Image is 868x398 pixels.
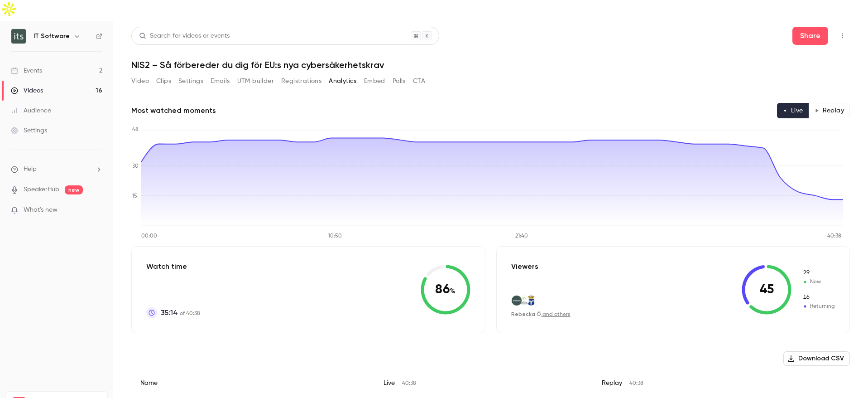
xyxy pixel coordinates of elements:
[161,307,200,318] p: of 40:38
[827,233,841,239] tspan: 40:38
[132,127,139,132] tspan: 48
[24,205,58,215] span: What's new
[131,59,850,70] h1: NIS2 – Så förbereder du dig för EU:s nya cybersäkerhetskrav
[11,165,102,174] li: help-dropdown-opener
[526,296,536,306] img: ostersund.se
[783,351,850,366] button: Download CSV
[364,74,385,88] button: Embed
[24,165,37,174] span: Help
[11,106,51,115] div: Audience
[542,312,571,317] a: and others
[792,27,828,45] button: Share
[131,74,149,88] button: Video
[402,381,416,386] span: 40:38
[629,381,643,386] span: 40:38
[281,74,321,88] button: Registrations
[802,293,835,301] span: Returning
[139,31,230,41] div: Search for videos or events
[519,296,529,306] img: regionjh.se
[374,371,593,395] div: Live
[329,74,357,88] button: Analytics
[11,66,42,75] div: Events
[511,311,571,318] div: ,
[11,86,43,95] div: Videos
[132,194,137,199] tspan: 15
[11,29,26,44] img: IT Software
[512,296,522,306] img: itsoftware.se
[132,164,139,169] tspan: 30
[211,74,230,88] button: Emails
[146,261,200,272] p: Watch time
[24,185,59,194] a: SpeakerHub
[237,74,274,88] button: UTM builder
[131,105,216,116] h2: Most watched moments
[802,278,835,286] span: New
[835,29,850,43] button: Top Bar Actions
[802,269,835,277] span: New
[593,371,850,395] div: Replay
[393,74,406,88] button: Polls
[65,185,83,194] span: new
[91,206,102,214] iframe: Noticeable Trigger
[178,74,203,88] button: Settings
[131,371,374,395] div: Name
[511,311,541,317] span: Rebecka Ö
[11,126,47,135] div: Settings
[413,74,425,88] button: CTA
[515,233,528,239] tspan: 21:40
[161,307,178,318] span: 35:14
[809,103,850,118] button: Replay
[328,233,342,239] tspan: 10:50
[141,233,157,239] tspan: 00:00
[34,32,70,41] h6: IT Software
[156,74,171,88] button: Clips
[777,103,809,118] button: Live
[802,302,835,311] span: Returning
[511,261,538,272] p: Viewers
